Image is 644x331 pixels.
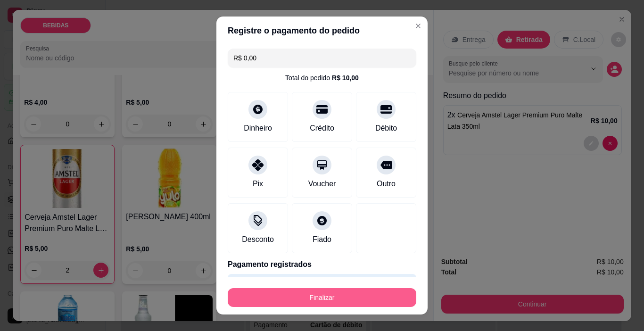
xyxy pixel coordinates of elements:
p: Pagamento registrados [228,259,416,270]
div: Desconto [242,234,274,245]
div: Total do pedido [285,73,359,83]
input: Ex.: hambúrguer de cordeiro [233,49,411,67]
button: Close [411,18,426,33]
header: Registre o pagamento do pedido [216,17,428,45]
div: Voucher [308,178,336,190]
div: Crédito [310,123,334,134]
div: Dinheiro [244,123,272,134]
div: Outro [377,178,396,190]
div: R$ 10,00 [332,73,359,83]
div: Pix [253,178,263,190]
button: Finalizar [228,288,416,307]
div: Fiado [313,234,331,245]
div: Débito [375,123,397,134]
